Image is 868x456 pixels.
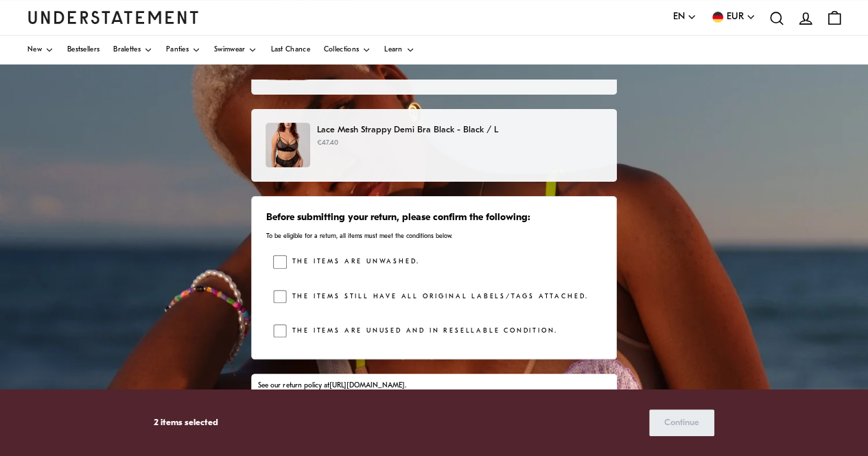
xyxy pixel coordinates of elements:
[384,36,414,64] a: Learn
[317,138,602,149] p: €47.40
[324,47,359,53] span: Collections
[287,255,420,269] label: The items are unwashed.
[27,36,54,64] a: New
[214,36,257,64] a: Swimwear
[27,47,42,53] span: New
[287,324,558,338] label: The items are unused and in resellable condition.
[67,36,99,64] a: Bestsellers
[166,47,189,53] span: Panties
[214,47,245,53] span: Swimwear
[67,47,99,53] span: Bestsellers
[673,10,685,25] span: EN
[258,381,609,392] div: See our return policy at .
[166,36,200,64] a: Panties
[270,36,309,64] a: Last Chance
[324,36,371,64] a: Collections
[266,123,310,167] img: BLLA-BRA-025-1_37a19a70-3d25-4977-91c1-641fa5853900.jpg
[329,382,404,389] a: [URL][DOMAIN_NAME]
[710,10,755,25] button: EUR
[270,47,309,53] span: Last Chance
[113,47,141,53] span: Bralettes
[317,123,602,137] p: Lace Mesh Strappy Demi Bra Black - Black / L
[27,11,199,23] a: Understatement Homepage
[266,232,602,241] p: To be eligible for a return, all items must meet the conditions below.
[673,10,696,25] button: EN
[727,10,744,25] span: EUR
[384,47,403,53] span: Learn
[266,211,602,225] h3: Before submitting your return, please confirm the following:
[113,36,152,64] a: Bralettes
[287,290,589,304] label: The items still have all original labels/tags attached.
